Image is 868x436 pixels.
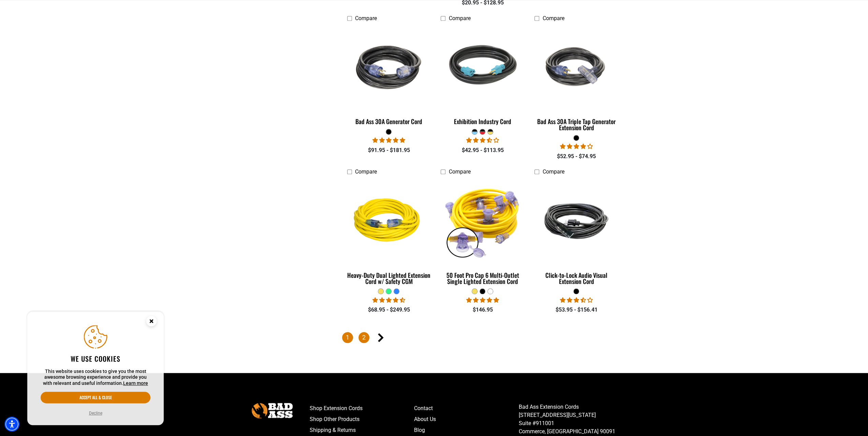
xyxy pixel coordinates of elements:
[542,15,564,21] span: Compare
[355,15,377,21] span: Compare
[347,179,431,288] a: yellow Heavy-Duty Dual Lighted Extension Cord w/ Safety CGM
[347,272,431,284] div: Heavy-Duty Dual Lighted Extension Cord w/ Safety CGM
[441,146,524,154] div: $42.95 - $113.95
[534,118,618,131] div: Bad Ass 30A Triple Tap Generator Extension Cord
[414,425,519,436] a: Blog
[534,152,618,161] div: $52.95 - $74.95
[358,332,369,343] a: Page 2
[355,168,377,175] span: Compare
[27,312,164,425] aside: Cookie Consent
[87,410,104,417] button: Decline
[560,297,593,303] span: 3.50 stars
[542,168,564,175] span: Compare
[440,28,526,107] img: black teal
[347,146,431,154] div: $91.95 - $181.95
[4,417,19,432] div: Accessibility Menu
[533,195,619,247] img: black
[466,137,499,144] span: 3.67 stars
[123,380,148,386] a: This website uses cookies to give you the most awesome browsing experience and provide you with r...
[534,25,618,135] a: black Bad Ass 30A Triple Tap Generator Extension Cord
[347,118,431,124] div: Bad Ass 30A Generator Cord
[252,403,293,418] img: Bad Ass Extension Cords
[342,332,623,344] nav: Pagination
[41,392,150,403] button: Accept all & close
[414,414,519,425] a: About Us
[347,306,431,314] div: $68.95 - $249.95
[372,297,405,303] span: 4.64 stars
[441,272,524,284] div: 50 Foot Pro Cap 6 Multi-Outlet Single Lighted Extension Cord
[441,118,524,124] div: Exhibition Industry Cord
[310,403,414,414] a: Shop Extension Cords
[441,25,524,129] a: black teal Exhibition Industry Cord
[41,354,150,363] h2: We use cookies
[347,25,431,129] a: black Bad Ass 30A Generator Cord
[448,168,470,175] span: Compare
[440,182,526,260] img: yellow
[310,414,414,425] a: Shop Other Products
[310,425,414,436] a: Shipping & Returns
[519,403,623,436] p: Bad Ass Extension Cords [STREET_ADDRESS][US_STATE] Suite #911001 Commerce, [GEOGRAPHIC_DATA] 90091
[534,272,618,284] div: Click-to-Lock Audio Visual Extension Cord
[448,15,470,21] span: Compare
[534,179,618,288] a: black Click-to-Lock Audio Visual Extension Cord
[560,143,593,150] span: 4.00 stars
[375,332,386,343] a: Next page
[346,28,432,107] img: black
[346,182,432,260] img: yellow
[534,306,618,314] div: $53.95 - $156.41
[466,297,499,303] span: 4.80 stars
[139,312,164,333] button: Close this option
[441,306,524,314] div: $146.95
[41,369,150,387] p: This website uses cookies to give you the most awesome browsing experience and provide you with r...
[533,28,619,107] img: black
[441,179,524,288] a: yellow 50 Foot Pro Cap 6 Multi-Outlet Single Lighted Extension Cord
[342,332,353,343] span: Page 1
[372,137,405,144] span: 5.00 stars
[414,403,519,414] a: Contact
